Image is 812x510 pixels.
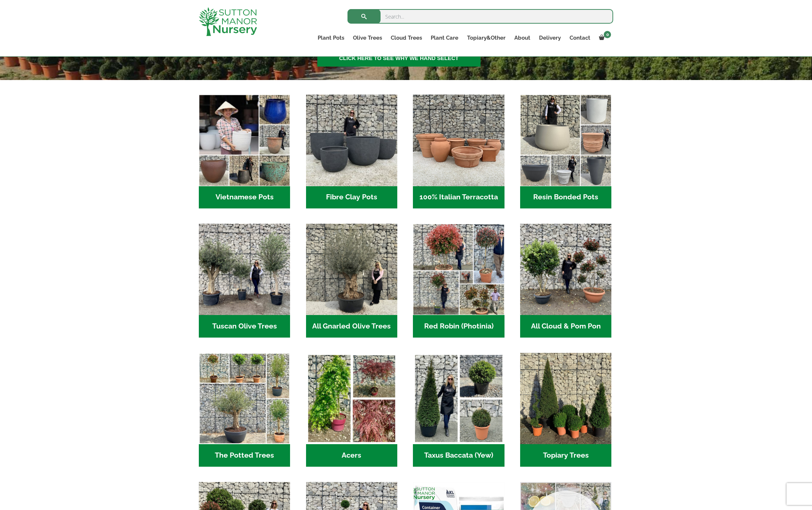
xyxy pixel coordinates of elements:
[520,353,611,467] a: Visit product category Topiary Trees
[520,224,611,338] a: Visit product category All Cloud & Pom Pon
[604,31,611,38] span: 0
[306,315,397,338] h2: All Gnarled Olive Trees
[199,95,290,208] a: Visit product category Vietnamese Pots
[520,186,611,209] h2: Resin Bonded Pots
[199,224,290,338] a: Visit product category Tuscan Olive Trees
[199,186,290,209] h2: Vietnamese Pots
[199,95,290,186] img: Home - 6E921A5B 9E2F 4B13 AB99 4EF601C89C59 1 105 c
[413,315,504,338] h2: Red Robin (Photinia)
[386,33,426,43] a: Cloud Trees
[413,95,504,208] a: Visit product category 100% Italian Terracotta
[463,33,510,43] a: Topiary&Other
[413,444,504,467] h2: Taxus Baccata (Yew)
[199,353,290,467] a: Visit product category The Potted Trees
[520,95,611,186] img: Home - 67232D1B A461 444F B0F6 BDEDC2C7E10B 1 105 c
[413,224,504,338] a: Visit product category Red Robin (Photinia)
[413,353,504,467] a: Visit product category Taxus Baccata (Yew)
[426,33,463,43] a: Plant Care
[313,33,349,43] a: Plant Pots
[306,444,397,467] h2: Acers
[306,224,397,315] img: Home - 5833C5B7 31D0 4C3A 8E42 DB494A1738DB
[413,224,504,315] img: Home - F5A23A45 75B5 4929 8FB2 454246946332
[306,224,397,338] a: Visit product category All Gnarled Olive Trees
[413,186,504,209] h2: 100% Italian Terracotta
[349,33,386,43] a: Olive Trees
[199,224,290,315] img: Home - 7716AD77 15EA 4607 B135 B37375859F10
[413,353,504,444] img: Home - Untitled Project
[565,33,595,43] a: Contact
[306,353,397,444] img: Home - Untitled Project 4
[347,9,613,24] input: Search...
[520,444,611,467] h2: Topiary Trees
[199,7,257,36] img: logo
[199,444,290,467] h2: The Potted Trees
[199,353,290,444] img: Home - new coll
[520,95,611,208] a: Visit product category Resin Bonded Pots
[306,95,397,186] img: Home - 8194B7A3 2818 4562 B9DD 4EBD5DC21C71 1 105 c 1
[306,186,397,209] h2: Fibre Clay Pots
[595,33,613,43] a: 0
[535,33,565,43] a: Delivery
[199,315,290,338] h2: Tuscan Olive Trees
[306,95,397,208] a: Visit product category Fibre Clay Pots
[520,353,611,444] img: Home - C8EC7518 C483 4BAA AA61 3CAAB1A4C7C4 1 201 a
[520,315,611,338] h2: All Cloud & Pom Pon
[413,95,504,186] img: Home - 1B137C32 8D99 4B1A AA2F 25D5E514E47D 1 105 c
[306,353,397,467] a: Visit product category Acers
[520,224,611,315] img: Home - A124EB98 0980 45A7 B835 C04B779F7765
[510,33,535,43] a: About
